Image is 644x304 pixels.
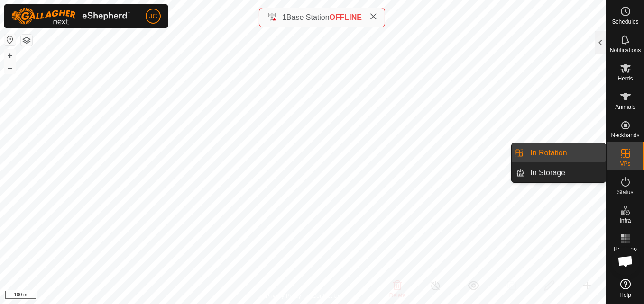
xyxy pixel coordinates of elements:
[4,34,16,45] button: Reset Map
[282,13,286,21] span: 1
[21,35,32,46] button: Map Layers
[530,147,567,159] span: In Rotation
[524,143,606,162] a: In Rotation
[612,19,638,25] span: Schedules
[620,161,630,167] span: VPs
[614,246,637,252] span: Heatmap
[11,8,130,25] img: Gallagher Logo
[611,247,640,276] div: Open chat
[610,47,641,53] span: Notifications
[149,11,157,21] span: JC
[615,104,635,110] span: Animals
[512,163,606,182] li: In Storage
[330,13,362,21] span: OFFLINE
[266,292,301,300] a: Privacy Policy
[286,13,330,21] span: Base Station
[4,62,16,73] button: –
[512,143,606,162] li: In Rotation
[313,292,340,300] a: Contact Us
[617,189,633,195] span: Status
[524,163,606,182] a: In Storage
[619,292,631,298] span: Help
[530,167,565,179] span: In Storage
[619,218,631,224] span: Infra
[611,133,639,138] span: Neckbands
[4,50,16,61] button: +
[607,275,644,302] a: Help
[617,76,633,81] span: Herds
